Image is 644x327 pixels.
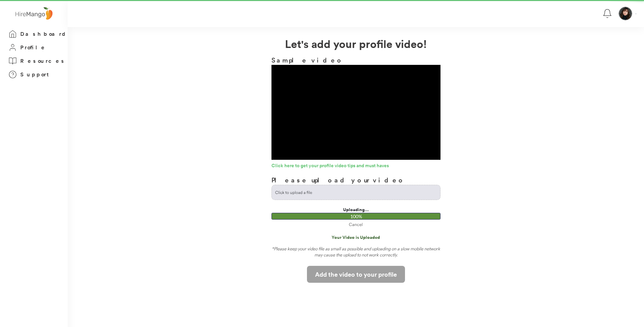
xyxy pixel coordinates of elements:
h3: Profile [20,43,47,52]
button: Add the video to your profile [307,266,405,283]
span: - [375,153,376,156]
div: Uploading... [271,207,440,213]
div: *Please keep your video file as small as possible and uploading on a slow mobile network may caus... [271,246,440,261]
h3: Resources [20,57,66,65]
div: Quality Levels [413,150,427,160]
div: Cancel [271,221,440,227]
div: Progress Bar [329,154,368,155]
h3: Dashboard [20,30,68,38]
img: logo%20-%20hiremango%20gray.png [13,6,54,22]
div: Your Video is Uploaded [271,234,440,241]
h3: Please upload your video [271,175,405,185]
h2: Let's add your profile video! [68,35,644,52]
span: 0:16 [376,153,383,156]
h3: Support [20,70,52,79]
img: for%20resume.JPG.png [619,7,632,20]
a: Click here to get your profile video tips and must haves [271,163,440,170]
div: 100% [273,213,439,220]
h3: Sample video [271,55,440,65]
div: Video Player [271,65,440,160]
